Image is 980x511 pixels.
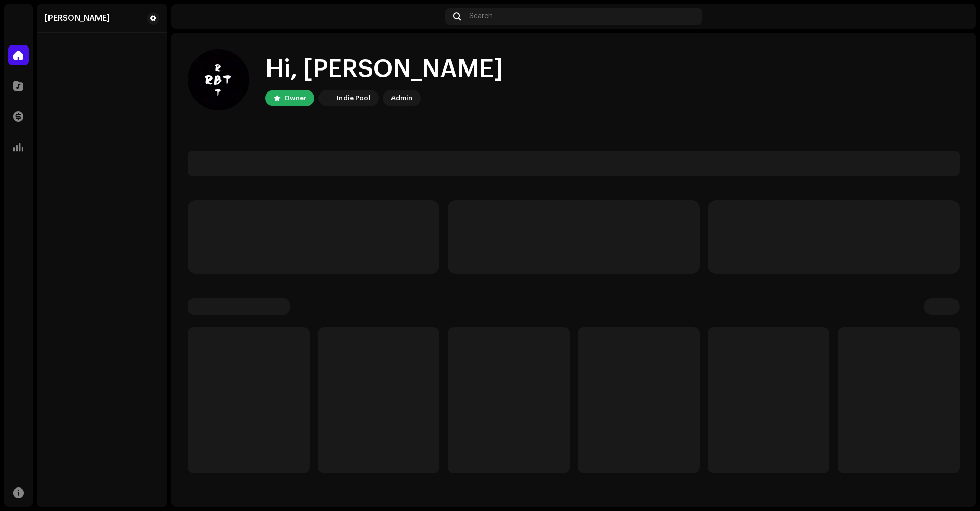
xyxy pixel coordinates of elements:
[337,92,371,104] div: Indie Pool
[284,92,306,104] div: Owner
[188,49,249,110] img: b63b6334-7afc-4413-9254-c9ec4fb9dbdb
[321,92,333,104] img: 190830b2-3b53-4b0d-992c-d3620458de1d
[469,12,493,20] span: Search
[45,14,110,22] div: Tim Hewitt
[391,92,412,104] div: Admin
[947,8,964,25] img: b63b6334-7afc-4413-9254-c9ec4fb9dbdb
[265,53,503,86] div: Hi, [PERSON_NAME]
